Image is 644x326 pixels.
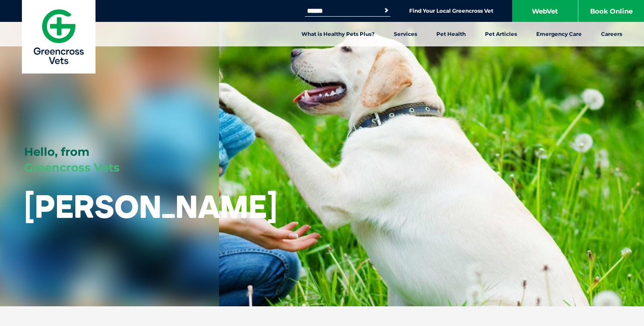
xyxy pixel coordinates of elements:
[409,7,493,14] a: Find Your Local Greencross Vet
[527,22,591,46] a: Emergency Care
[24,189,277,224] h1: [PERSON_NAME]
[475,22,527,46] a: Pet Articles
[591,22,632,46] a: Careers
[427,22,475,46] a: Pet Health
[292,22,384,46] a: What is Healthy Pets Plus?
[24,145,89,159] span: Hello, from
[24,161,120,175] span: Greencross Vets
[384,22,427,46] a: Services
[382,6,391,15] button: Search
